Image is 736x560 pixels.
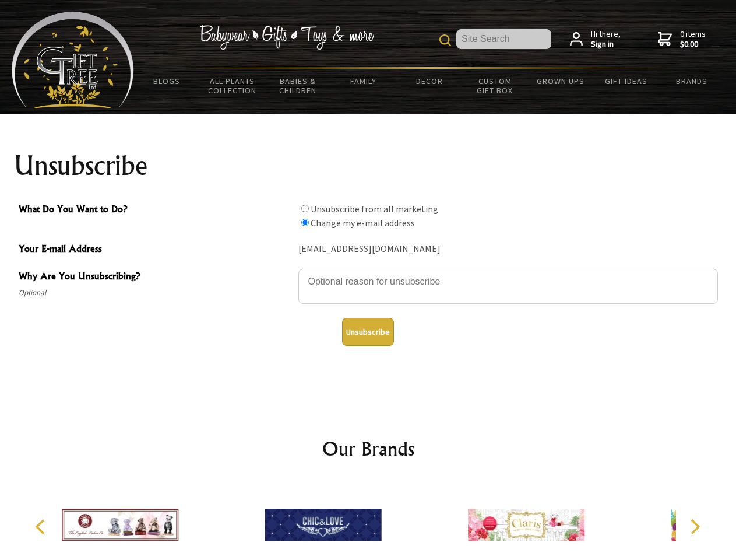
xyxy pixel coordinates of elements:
span: Why Are You Unsubscribing? [19,269,293,286]
a: Custom Gift Box [462,69,528,103]
span: 0 items [680,29,706,50]
span: Hi there, [591,29,621,50]
a: Gift Ideas [593,69,659,93]
img: product search [439,34,451,46]
img: Babyware - Gifts - Toys and more... [12,12,134,108]
span: What Do You Want to Do? [19,202,293,219]
h1: Unsubscribe [14,152,723,180]
a: Brands [659,69,725,93]
a: Grown Ups [527,69,593,93]
a: Hi there,Sign in [570,29,621,50]
a: Decor [396,69,462,93]
a: 0 items$0.00 [658,29,706,50]
label: Unsubscribe from all marketing [311,203,438,215]
input: What Do You Want to Do? [301,205,309,212]
input: What Do You Want to Do? [301,219,309,226]
strong: $0.00 [680,39,706,50]
a: Babies & Children [265,69,331,103]
strong: Sign in [591,39,621,50]
a: BLOGS [134,69,200,93]
h2: Our Brands [23,435,713,463]
button: Previous [29,514,55,540]
div: [EMAIL_ADDRESS][DOMAIN_NAME] [298,240,718,258]
img: Babywear - Gifts - Toys & more [199,25,374,50]
input: Site Search [456,29,551,49]
a: All Plants Collection [200,69,266,103]
span: Optional [19,286,293,300]
button: Unsubscribe [342,318,394,346]
textarea: Why Are You Unsubscribing? [298,269,718,304]
span: Your E-mail Address [19,242,293,258]
a: Family [331,69,397,93]
label: Change my e-mail address [311,217,415,229]
button: Next [682,514,707,540]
